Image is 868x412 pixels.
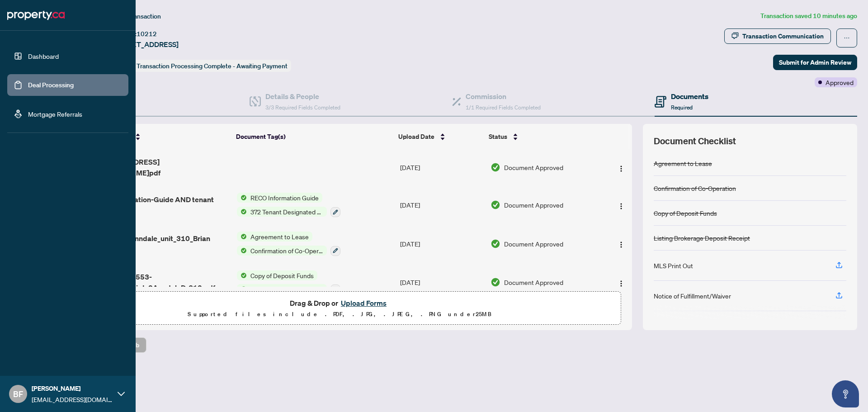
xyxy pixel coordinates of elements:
[338,297,389,309] button: Upload Forms
[64,309,615,320] p: Supported files include .PDF, .JPG, .JPEG, .PNG under 25 MB
[265,104,340,111] span: 3/3 Required Fields Completed
[618,280,625,287] img: Logo
[671,91,708,102] h4: Documents
[396,149,487,185] td: [DATE]
[247,207,327,217] span: 372 Tenant Designated Representation Agreement with Company Schedule A
[614,198,628,212] button: Logo
[654,158,712,168] div: Agreement to Lease
[724,28,831,44] button: Transaction Communication
[247,232,312,242] span: Agreement to Lease
[237,232,247,242] img: Status Icon
[237,284,247,294] img: Status Icon
[247,193,322,203] span: RECO Information Guide
[237,193,340,217] button: Status IconRECO Information GuideStatus Icon372 Tenant Designated Representation Agreement with C...
[466,91,541,102] h4: Commission
[504,277,563,287] span: Document Approved
[395,124,485,149] th: Upload Date
[826,77,854,87] span: Approved
[489,132,507,142] span: Status
[113,12,161,20] span: View Transaction
[396,263,487,302] td: [DATE]
[654,135,736,147] span: Document Checklist
[779,55,851,70] span: Submit for Admin Review
[396,224,487,263] td: [DATE]
[671,104,693,111] span: Required
[237,232,340,256] button: Status IconAgreement to LeaseStatus IconConfirmation of Co-Operation
[90,156,230,178] span: [STREET_ADDRESS][PERSON_NAME]pdf
[265,91,340,102] h4: Details & People
[137,30,157,38] span: 10212
[237,270,247,280] img: Status Icon
[491,239,500,249] img: Document Status
[90,194,230,216] span: RECO-Information-Guide AND tenant Rep.pdf
[504,200,563,210] span: Document Approved
[247,270,317,280] span: Copy of Deposit Funds
[112,39,179,50] span: [STREET_ADDRESS]
[654,260,693,270] div: MLS Print Out
[237,193,247,203] img: Status Icon
[90,233,230,255] span: Offer_on_2_Anndale_unit_310_Brian accepted.pdf
[614,237,628,251] button: Logo
[773,55,857,70] button: Submit for Admin Review
[654,291,731,301] div: Notice of Fulfillment/Waiver
[742,29,824,43] div: Transaction Communication
[614,275,628,289] button: Logo
[28,81,74,89] a: Deal Processing
[247,284,327,294] span: Listing Brokerage Deposit Receipt
[237,207,247,217] img: Status Icon
[844,35,850,41] span: ellipsis
[654,233,750,243] div: Listing Brokerage Deposit Receipt
[491,162,500,172] img: Document Status
[28,110,82,118] a: Mortgage Referrals
[237,270,340,295] button: Status IconCopy of Deposit FundsStatus IconListing Brokerage Deposit Receipt
[485,124,598,149] th: Status
[491,277,500,287] img: Document Status
[832,380,859,407] button: Open asap
[32,394,113,404] span: [EMAIL_ADDRESS][DOMAIN_NAME]
[87,124,232,149] th: (4) File Name
[614,160,628,175] button: Logo
[90,271,230,293] span: 1755717894553-_DepositReceipt_2AnndaleDr310.pdf
[504,239,563,249] span: Document Approved
[396,185,487,224] td: [DATE]
[760,11,857,21] article: Transaction saved 10 minutes ago
[654,208,717,218] div: Copy of Deposit Funds
[247,246,327,256] span: Confirmation of Co-Operation
[232,124,395,149] th: Document Tag(s)
[58,292,621,325] span: Drag & Drop orUpload FormsSupported files include .PDF, .JPG, .JPEG, .PNG under25MB
[618,165,625,172] img: Logo
[466,104,541,111] span: 1/1 Required Fields Completed
[654,183,736,193] div: Confirmation of Co-Operation
[491,200,500,210] img: Document Status
[28,52,59,60] a: Dashboard
[237,246,247,256] img: Status Icon
[137,62,288,70] span: Transaction Processing Complete - Awaiting Payment
[13,388,23,400] span: BF
[618,203,625,210] img: Logo
[398,132,434,142] span: Upload Date
[112,60,291,72] div: Status:
[504,162,563,172] span: Document Approved
[32,384,113,393] span: [PERSON_NAME]
[7,8,65,23] img: logo
[290,297,389,309] span: Drag & Drop or
[618,241,625,248] img: Logo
